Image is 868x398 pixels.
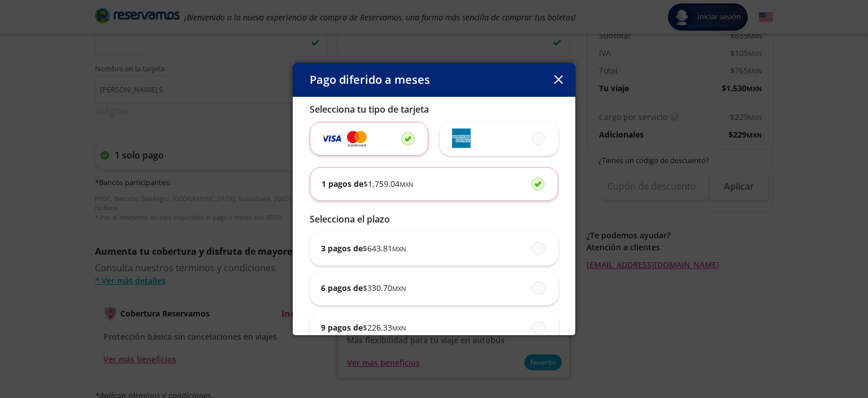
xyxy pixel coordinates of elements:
small: MXN [400,180,413,189]
small: MXN [392,284,406,293]
span: $ 330.70 [363,282,406,294]
p: Selecciona tu tipo de tarjeta [310,102,558,116]
p: Pago diferido a meses [310,71,430,88]
iframe: Messagebird Livechat Widget [802,332,857,387]
span: $ 1,759.04 [363,178,413,190]
p: 6 pagos de [321,282,406,294]
p: 9 pagos de [321,322,406,333]
p: Selecciona el plazo [310,212,558,226]
img: svg+xml;base64,PD94bWwgdmVyc2lvbj0iMS4wIiBlbmNvZGluZz0iVVRGLTgiIHN0YW5kYWxvbmU9Im5vIj8+Cjxzdmcgd2... [451,129,471,148]
p: 3 pagos de [321,242,406,254]
img: svg+xml;base64,PD94bWwgdmVyc2lvbj0iMS4wIiBlbmNvZGluZz0iVVRGLTgiIHN0YW5kYWxvbmU9Im5vIj8+Cjxzdmcgd2... [347,130,367,148]
span: $ 226.33 [363,322,406,333]
p: 1 pagos de [322,178,413,190]
span: $ 643.81 [363,242,406,254]
small: MXN [392,324,406,332]
img: svg+xml;base64,PD94bWwgdmVyc2lvbj0iMS4wIiBlbmNvZGluZz0iVVRGLTgiIHN0YW5kYWxvbmU9Im5vIj8+Cjxzdmcgd2... [322,132,341,145]
small: MXN [392,245,406,253]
